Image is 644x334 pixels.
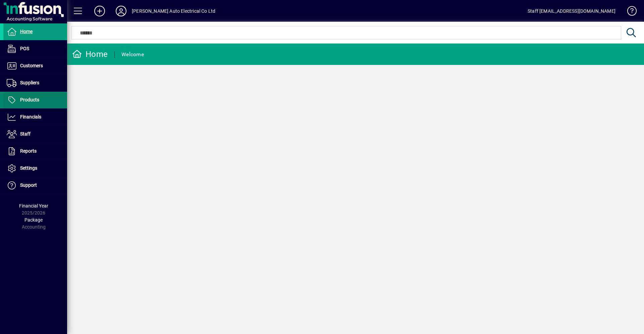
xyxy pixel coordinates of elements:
[24,217,43,223] span: Package
[3,160,67,177] a: Settings
[110,5,132,17] button: Profile
[20,97,39,102] span: Products
[622,1,636,23] a: Knowledge Base
[3,75,67,91] a: Suppliers
[20,165,37,171] span: Settings
[20,46,29,51] span: POS
[20,114,41,119] span: Financials
[132,6,215,16] div: [PERSON_NAME] Auto Electrical Co Ltd
[20,63,43,68] span: Customers
[20,182,37,188] span: Support
[20,29,33,34] span: Home
[20,148,37,154] span: Reports
[3,143,67,160] a: Reports
[3,126,67,143] a: Staff
[3,109,67,126] a: Financials
[3,40,67,57] a: POS
[19,203,48,208] span: Financial Year
[528,6,615,16] div: Staff [EMAIL_ADDRESS][DOMAIN_NAME]
[72,49,108,60] div: Home
[20,131,31,137] span: Staff
[3,58,67,74] a: Customers
[121,49,144,60] div: Welcome
[89,5,110,17] button: Add
[20,80,39,85] span: Suppliers
[3,177,67,194] a: Support
[3,92,67,108] a: Products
